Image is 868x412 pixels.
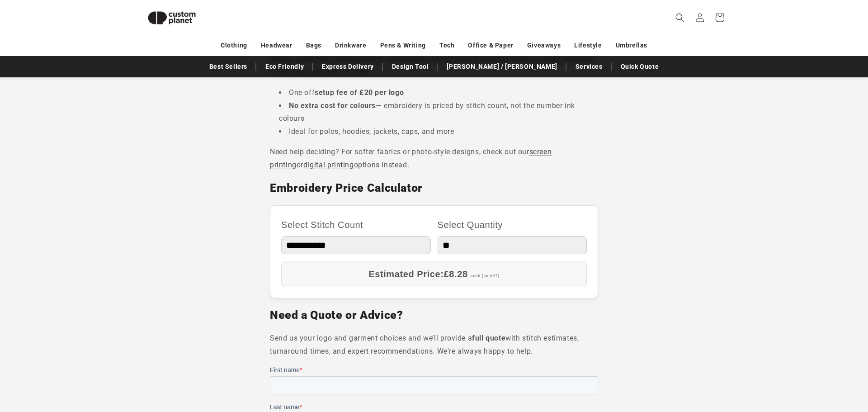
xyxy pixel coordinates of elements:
li: — embroidery is priced by stitch count, not the number ink colours [279,99,598,126]
summary: Search [670,8,690,28]
label: Select Stitch Count [281,217,431,233]
h2: Embroidery Price Calculator [270,181,598,195]
a: Umbrellas [616,38,647,53]
a: Quick Quote [616,59,664,75]
label: Select Quantity [438,217,587,233]
a: Headwear [261,38,292,53]
div: Estimated Price: [281,261,587,287]
a: [PERSON_NAME] / [PERSON_NAME] [442,59,561,75]
li: Ideal for polos, hoodies, jackets, caps, and more [279,125,598,138]
a: Best Sellers [205,59,252,75]
li: One-off [279,86,598,99]
strong: No extra cost for colours [289,101,376,110]
span: £8.28 [444,269,468,279]
a: Lifestyle [574,38,602,53]
a: Design Tool [387,59,434,75]
span: each (ex VAT) [471,274,500,278]
a: digital printing [303,161,354,169]
a: Eco Friendly [261,59,308,75]
a: Bags [306,38,321,53]
iframe: Chat Widget [718,314,868,412]
strong: setup fee of £20 per logo [315,88,404,97]
a: Drinkware [335,38,366,53]
a: Clothing [221,38,247,53]
a: Tech [439,38,454,53]
a: Giveaways [527,38,561,53]
p: Send us your logo and garment choices and we’ll provide a with stitch estimates, turnaround times... [270,332,598,358]
img: Custom Planet [140,4,203,32]
strong: full quote [472,334,505,342]
h2: Need a Quote or Advice? [270,308,598,322]
a: Pens & Writing [380,38,426,53]
p: Need help deciding? For softer fabrics or photo-style designs, check out our or options instead. [270,146,598,172]
a: Services [571,59,607,75]
a: Office & Paper [468,38,513,53]
a: Express Delivery [317,59,378,75]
